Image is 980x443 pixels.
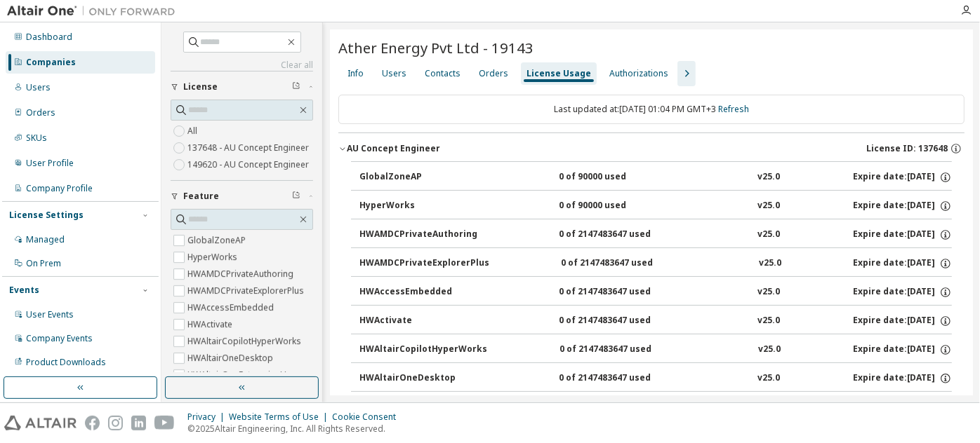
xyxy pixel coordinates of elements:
[26,333,93,344] div: Company Events
[757,229,780,241] div: v25.0
[26,158,74,169] div: User Profile
[187,411,229,423] div: Privacy
[292,81,300,93] span: Clear filter
[359,286,486,299] div: HWAccessEmbedded
[758,343,781,356] div: v25.0
[359,248,952,279] button: HWAMDCPrivateExplorerPlus0 of 2147483647 usedv25.0Expire date:[DATE]
[359,372,486,385] div: HWAltairOneDesktop
[183,81,218,93] span: License
[187,423,404,435] p: © 2025 Altair Engineering, Inc. All Rights Reserved.
[85,416,100,430] img: facebook.svg
[759,257,781,270] div: v25.0
[382,68,406,79] div: Users
[359,162,952,193] button: GlobalZoneAP0 of 90000 usedv25.0Expire date:[DATE]
[171,181,313,212] button: Feature
[757,286,780,299] div: v25.0
[359,277,952,308] button: HWAccessEmbedded0 of 2147483647 usedv25.0Expire date:[DATE]
[4,416,77,430] img: altair_logo.svg
[338,133,965,164] button: AU Concept EngineerLicense ID: 137648
[359,315,486,327] div: HWActivate
[359,191,952,221] button: HyperWorks0 of 90000 usedv25.0Expire date:[DATE]
[26,57,76,68] div: Companies
[559,315,685,327] div: 0 of 2147483647 used
[131,416,146,430] img: linkedin.svg
[359,334,952,365] button: HWAltairCopilotHyperWorks0 of 2147483647 usedv25.0Expire date:[DATE]
[7,4,183,18] img: Altair One
[187,367,303,383] label: HWAltairOneEnterpriseUser
[559,200,685,212] div: 0 of 90000 used
[561,257,687,270] div: 0 of 2147483647 used
[26,132,47,144] div: SKUs
[338,95,965,124] div: Last updated at: [DATE] 01:04 PM GMT+3
[26,183,93,194] div: Company Profile
[757,171,780,184] div: v25.0
[187,316,235,333] label: HWActivate
[187,123,200,139] label: All
[187,249,240,266] label: HyperWorks
[359,306,952,336] button: HWActivate0 of 2147483647 usedv25.0Expire date:[DATE]
[609,68,668,79] div: Authorizations
[559,286,685,299] div: 0 of 2147483647 used
[359,257,489,270] div: HWAMDCPrivateExplorerPlus
[26,357,106,368] div: Product Downloads
[26,107,55,118] div: Orders
[332,411,404,423] div: Cookie Consent
[9,285,39,296] div: Events
[338,38,534,57] span: Ather Energy Pvt Ltd - 19143
[479,68,508,79] div: Orders
[559,372,685,385] div: 0 of 2147483647 used
[183,191,219,202] span: Feature
[359,171,486,184] div: GlobalZoneAP
[9,210,84,221] div: License Settings
[359,229,486,241] div: HWAMDCPrivateAuthoring
[187,232,249,249] label: GlobalZoneAP
[359,363,952,394] button: HWAltairOneDesktop0 of 2147483647 usedv25.0Expire date:[DATE]
[292,191,300,202] span: Clear filter
[187,266,296,282] label: HWAMDCPrivateAuthoring
[171,60,313,71] a: Clear all
[347,68,364,79] div: Info
[853,257,952,270] div: Expire date: [DATE]
[853,229,952,241] div: Expire date: [DATE]
[347,143,440,154] div: AU Concept Engineer
[187,282,307,299] label: HWAMDCPrivateExplorerPlus
[229,411,332,423] div: Website Terms of Use
[26,258,61,269] div: On Prem
[853,315,952,327] div: Expire date: [DATE]
[853,343,952,356] div: Expire date: [DATE]
[26,309,74,320] div: User Events
[26,32,72,43] div: Dashboard
[154,416,175,430] img: youtube.svg
[187,299,277,316] label: HWAccessEmbedded
[853,372,952,385] div: Expire date: [DATE]
[171,71,313,102] button: License
[359,200,486,212] div: HyperWorks
[559,171,685,184] div: 0 of 90000 used
[359,392,952,423] button: HWAltairOneEnterpriseUser0 of 2147483647 usedv25.0Expire date:[DATE]
[26,82,51,93] div: Users
[718,103,749,115] a: Refresh
[359,219,952,250] button: HWAMDCPrivateAuthoring0 of 2147483647 usedv25.0Expire date:[DATE]
[757,200,780,212] div: v25.0
[853,286,952,299] div: Expire date: [DATE]
[108,416,123,430] img: instagram.svg
[559,343,686,356] div: 0 of 2147483647 used
[559,229,685,241] div: 0 of 2147483647 used
[853,200,952,212] div: Expire date: [DATE]
[527,68,591,79] div: License Usage
[757,315,780,327] div: v25.0
[757,372,780,385] div: v25.0
[187,156,312,173] label: 149620 - AU Concept Engineer
[187,139,312,156] label: 137648 - AU Concept Engineer
[26,234,65,245] div: Managed
[853,171,952,184] div: Expire date: [DATE]
[187,350,276,367] label: HWAltairOneDesktop
[187,333,304,350] label: HWAltairCopilotHyperWorks
[866,143,948,154] span: License ID: 137648
[359,343,487,356] div: HWAltairCopilotHyperWorks
[425,68,461,79] div: Contacts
